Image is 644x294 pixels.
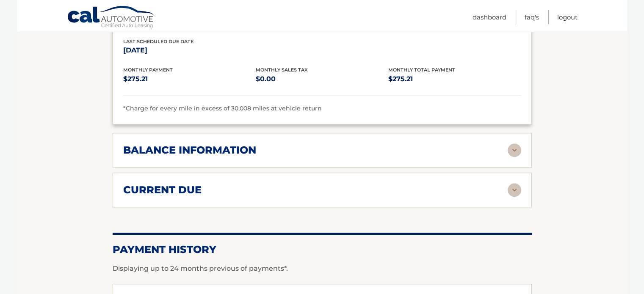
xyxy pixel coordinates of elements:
p: [DATE] [123,44,256,56]
p: $275.21 [388,73,521,85]
h2: balance information [123,144,256,157]
span: Monthly Total Payment [388,67,455,73]
span: Last Scheduled Due Date [123,38,193,44]
a: Cal Automotive [67,5,156,30]
h2: Payment History [113,243,532,256]
p: Displaying up to 24 months previous of payments*. [113,264,532,274]
span: *Charge for every mile in excess of 30,008 miles at vehicle return [123,104,322,112]
img: accordion-rest.svg [508,143,521,157]
span: Monthly Payment [123,67,173,73]
a: FAQ's [525,10,539,24]
p: $275.21 [123,73,256,85]
img: accordion-rest.svg [508,183,521,197]
h2: current due [123,184,202,196]
p: $0.00 [256,73,388,85]
a: Logout [557,10,578,24]
span: Monthly Sales Tax [256,67,308,73]
a: Dashboard [473,10,506,24]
